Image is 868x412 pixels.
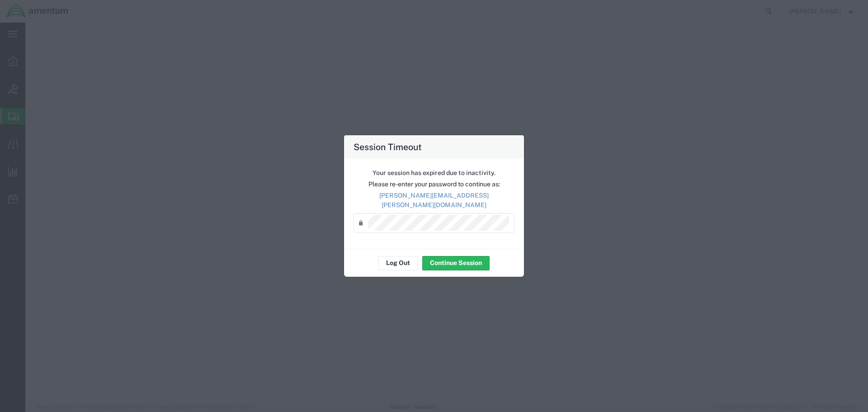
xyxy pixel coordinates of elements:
[354,140,422,153] h4: Session Timeout
[354,168,514,178] p: Your session has expired due to inactivity.
[422,256,490,270] button: Continue Session
[354,191,514,210] p: [PERSON_NAME][EMAIL_ADDRESS][PERSON_NAME][DOMAIN_NAME]
[354,180,514,189] p: Please re-enter your password to continue as:
[378,256,418,270] button: Log Out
